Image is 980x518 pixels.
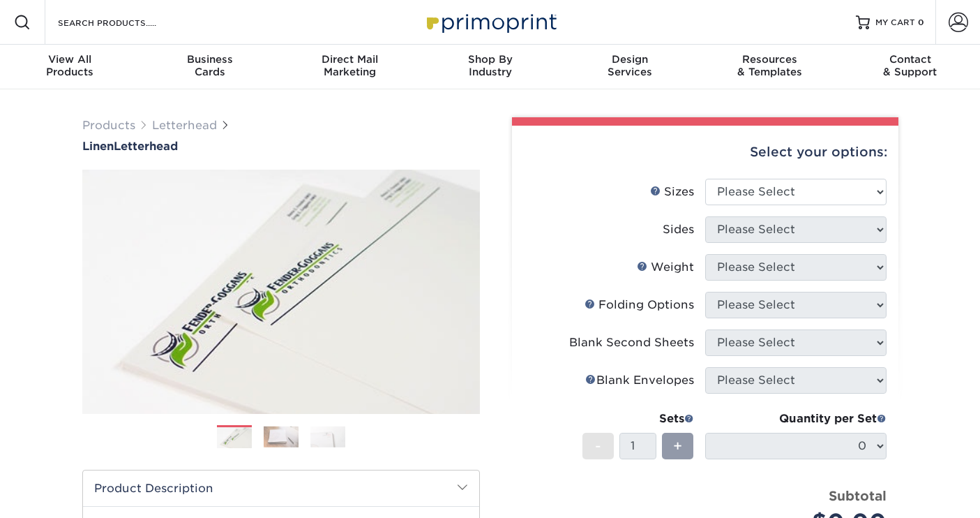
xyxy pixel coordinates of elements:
[523,126,887,179] div: Select your options:
[918,17,924,27] span: 0
[663,221,694,238] div: Sides
[700,53,840,78] div: & Templates
[582,410,694,427] div: Sets
[705,410,887,427] div: Quantity per Set
[829,488,887,503] strong: Subtotal
[585,297,694,313] div: Folding Options
[569,334,694,351] div: Blank Second Sheets
[310,426,345,447] img: Letterhead 03
[264,426,299,447] img: Letterhead 02
[700,45,840,89] a: Resources& Templates
[217,426,252,450] img: Letterhead 01
[140,53,280,66] span: Business
[875,17,915,29] span: MY CART
[82,140,114,153] span: Linen
[280,53,420,78] div: Marketing
[140,45,280,89] a: BusinessCards
[82,140,480,153] a: LinenLetterhead
[83,471,479,506] h2: Product Description
[420,53,560,66] span: Shop By
[840,53,980,78] div: & Support
[420,53,560,78] div: Industry
[82,119,135,132] a: Products
[673,436,682,457] span: +
[560,53,700,78] div: Services
[280,45,420,89] a: Direct MailMarketing
[560,53,700,66] span: Design
[595,436,601,457] span: -
[140,53,280,78] div: Cards
[421,7,560,37] img: Primoprint
[82,140,480,153] h1: Letterhead
[840,53,980,66] span: Contact
[280,53,420,66] span: Direct Mail
[637,259,694,276] div: Weight
[840,45,980,89] a: Contact& Support
[56,14,193,31] input: SEARCH PRODUCTS.....
[420,45,560,89] a: Shop ByIndustry
[700,53,840,66] span: Resources
[585,372,694,389] div: Blank Envelopes
[152,119,217,132] a: Letterhead
[82,154,480,429] img: Linen 01
[560,45,700,89] a: DesignServices
[650,184,694,200] div: Sizes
